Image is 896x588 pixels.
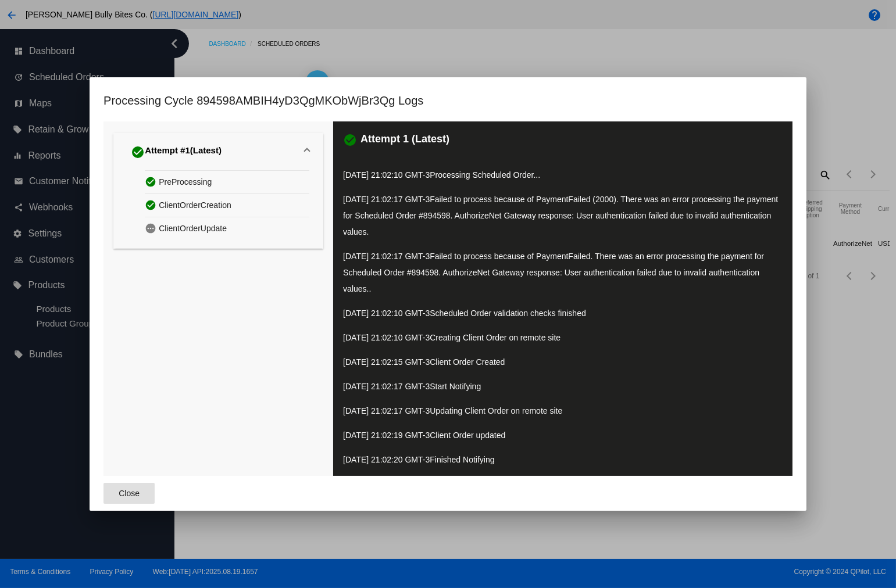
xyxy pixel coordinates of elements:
span: Processing Scheduled Order... [430,170,540,180]
div: Attempt #1 [131,143,222,162]
span: Client Order Created [430,357,505,367]
span: Start Notifying [430,382,481,391]
span: Scheduled Order validation checks finished [430,309,586,318]
span: (Latest) [190,145,222,159]
p: [DATE] 21:02:17 GMT-3 [343,403,783,419]
p: [DATE] 21:02:10 GMT-3 [343,305,783,321]
span: Creating Client Order on remote site [430,333,561,342]
span: PreProcessing [159,173,212,191]
h3: Attempt 1 (Latest) [360,133,449,147]
p: [DATE] 21:02:17 GMT-3 [343,191,783,240]
span: Client Order updated [430,431,505,440]
h1: Processing Cycle 894598AMBIH4yD3QgMKObWjBr3Qg Logs [103,91,423,110]
span: Updating Client Order on remote site [430,406,562,415]
mat-icon: check_circle [131,145,145,159]
mat-icon: pending [145,220,159,236]
span: Close [119,489,140,498]
span: Failed to process because of PaymentFailed (2000). There was an error processing the payment for ... [343,195,778,236]
div: Attempt #1(Latest) [113,170,323,249]
p: [DATE] 21:02:17 GMT-3 [343,248,783,297]
p: [DATE] 21:02:15 GMT-3 [343,354,783,370]
button: Close dialog [103,483,155,504]
span: Finished Notifying [430,455,494,464]
p: [DATE] 21:02:10 GMT-3 [343,329,783,346]
mat-expansion-panel-header: Attempt #1(Latest) [113,133,323,170]
p: [DATE] 21:02:17 GMT-3 [343,378,783,395]
span: Failed to process because of PaymentFailed. There was an error processing the payment for Schedul... [343,252,764,293]
mat-icon: check_circle [145,196,159,213]
p: [DATE] 21:02:19 GMT-3 [343,427,783,443]
mat-icon: check_circle [145,173,159,190]
p: [DATE] 21:02:20 GMT-3 [343,451,783,468]
span: ClientOrderUpdate [159,220,227,238]
span: ClientOrderCreation [159,196,231,214]
mat-icon: check_circle [343,133,357,147]
p: [DATE] 21:02:10 GMT-3 [343,167,783,183]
